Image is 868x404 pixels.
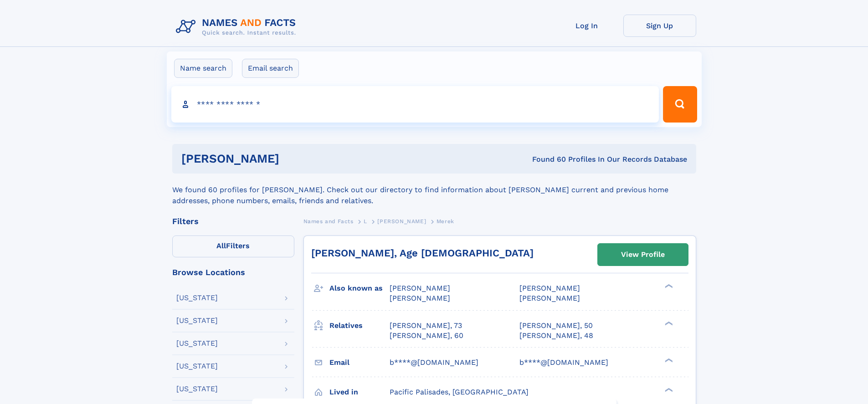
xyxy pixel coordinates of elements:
[171,86,659,123] input: search input
[329,318,390,333] h3: Relatives
[390,321,462,331] a: [PERSON_NAME], 73
[390,331,463,341] a: [PERSON_NAME], 60
[663,387,673,393] div: ❯
[172,15,303,39] img: Logo Names and Facts
[519,284,580,292] span: [PERSON_NAME]
[550,15,623,37] a: Log In
[364,218,367,225] span: L
[377,218,426,225] span: [PERSON_NAME]
[176,340,218,347] div: [US_STATE]
[174,59,232,78] label: Name search
[311,247,534,259] a: [PERSON_NAME], Age [DEMOGRAPHIC_DATA]
[377,215,426,227] a: [PERSON_NAME]
[242,59,299,78] label: Email search
[623,15,696,37] a: Sign Up
[329,355,390,370] h3: Email
[172,174,696,206] div: We found 60 profiles for [PERSON_NAME]. Check out our directory to find information about [PERSON...
[519,321,593,331] a: [PERSON_NAME], 50
[621,244,665,265] div: View Profile
[176,385,218,393] div: [US_STATE]
[176,317,218,324] div: [US_STATE]
[329,384,390,400] h3: Lived in
[176,294,218,302] div: [US_STATE]
[663,320,673,326] div: ❯
[663,86,697,123] button: Search Button
[519,331,593,341] a: [PERSON_NAME], 48
[519,294,580,302] span: [PERSON_NAME]
[181,153,406,164] h1: [PERSON_NAME]
[176,363,218,370] div: [US_STATE]
[663,283,673,289] div: ❯
[598,244,688,266] a: View Profile
[390,388,529,396] span: Pacific Palisades, [GEOGRAPHIC_DATA]
[216,241,226,250] span: All
[663,357,673,363] div: ❯
[303,215,354,227] a: Names and Facts
[437,218,454,225] span: Merek
[364,215,367,227] a: L
[406,154,687,164] div: Found 60 Profiles In Our Records Database
[390,294,450,302] span: [PERSON_NAME]
[172,235,294,257] label: Filters
[172,268,294,276] div: Browse Locations
[172,217,294,225] div: Filters
[390,284,450,292] span: [PERSON_NAME]
[329,281,390,296] h3: Also known as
